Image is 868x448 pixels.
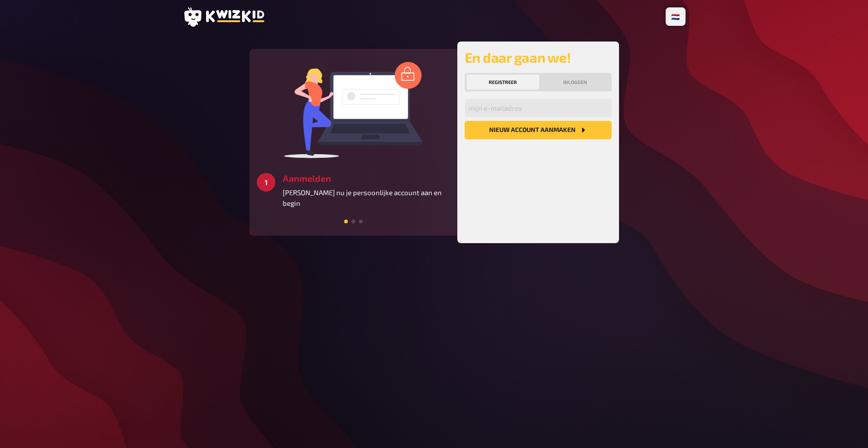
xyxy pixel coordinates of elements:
[541,75,610,90] button: Inloggen
[668,9,684,24] li: 🇳🇱
[283,187,450,208] p: [PERSON_NAME] nu je persoonlijke account aan en begin
[284,61,423,158] img: log in
[465,121,612,139] button: Nieuw account aanmaken
[465,99,612,117] input: mijn e-mailadres
[467,75,540,90] button: Registreer
[465,49,612,66] h2: En daar gaan we!
[283,173,450,184] h3: Aanmelden
[257,173,275,191] div: 1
